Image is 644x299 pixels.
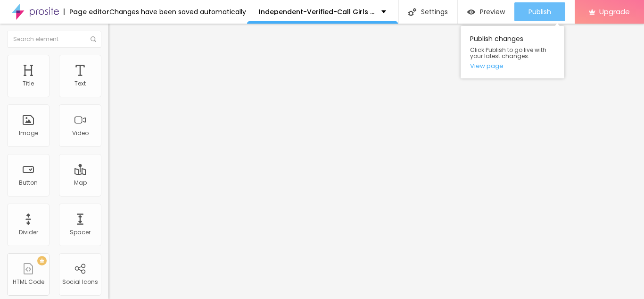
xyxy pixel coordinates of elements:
[72,130,89,137] div: Video
[62,279,98,285] div: Social Icons
[109,9,246,15] div: Changes have been saved automatically
[19,130,38,137] div: Image
[458,2,514,21] button: Preview
[599,8,630,16] span: Upgrade
[91,36,96,42] img: Icone
[19,229,38,236] div: Divider
[19,179,38,186] div: Button
[70,229,91,236] div: Spacer
[480,8,505,16] span: Preview
[74,80,86,87] div: Text
[23,80,34,87] div: Title
[470,47,555,59] span: Click Publish to go live with your latest changes.
[461,26,564,78] div: Publish changes
[13,279,44,285] div: HTML Code
[467,8,475,16] img: view-1.svg
[64,9,109,15] div: Page editor
[514,2,565,21] button: Publish
[108,24,644,299] iframe: Editor
[259,9,374,15] p: Independent-Verified-Call Girls In [GEOGRAPHIC_DATA] [PHONE_NUMBER] Trusted Affordable Escorts 10...
[470,63,555,69] a: View page
[408,8,416,16] img: Icone
[528,8,551,16] span: Publish
[7,31,101,48] input: Search element
[74,179,87,186] div: Map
